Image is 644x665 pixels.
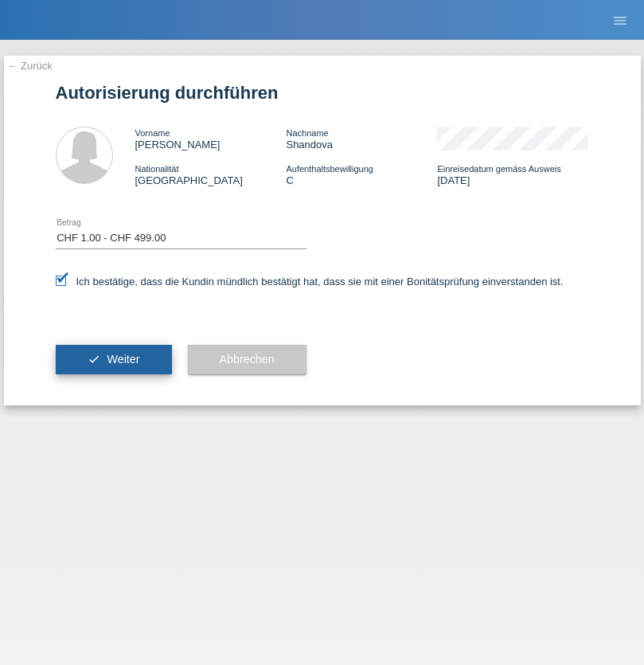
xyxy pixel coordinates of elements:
[604,15,636,25] a: menu
[286,128,328,138] span: Nachname
[107,353,139,366] span: Weiter
[437,164,560,174] span: Einreisedatum gemäss Ausweis
[612,13,628,29] i: menu
[88,353,100,366] i: check
[286,164,373,174] span: Aufenthaltsbewilligung
[56,276,564,288] label: Ich bestätige, dass die Kundin mündlich bestätigt hat, dass sie mit einer Bonitätsprüfung einvers...
[220,353,275,366] span: Abbrechen
[286,127,437,151] div: Shandova
[437,162,588,186] div: [DATE]
[135,128,170,138] span: Vorname
[135,162,287,186] div: [GEOGRAPHIC_DATA]
[135,127,287,151] div: [PERSON_NAME]
[286,162,437,186] div: C
[135,164,179,174] span: Nationalität
[8,60,53,72] a: ← Zurück
[188,345,306,375] button: Abbrechen
[56,83,589,103] h1: Autorisierung durchführen
[56,345,172,375] button: check Weiter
